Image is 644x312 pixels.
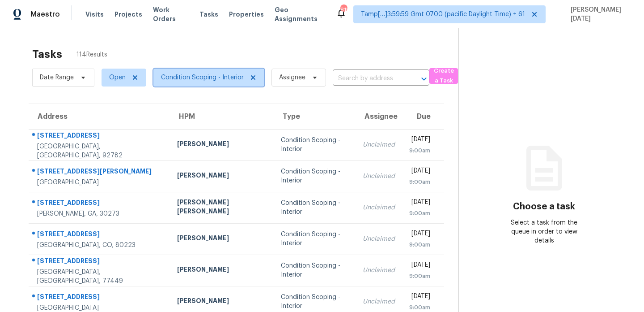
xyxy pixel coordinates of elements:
span: Create a Task [434,66,453,87]
div: [DATE] [409,260,430,272]
div: Condition Scoping - Interior [281,199,348,217]
div: [STREET_ADDRESS] [37,198,163,209]
div: Condition Scoping - Interior [281,293,348,311]
div: [PERSON_NAME], GA, 30273 [37,209,163,218]
button: Open [418,73,430,85]
div: Unclaimed [363,266,395,275]
div: 9:00am [409,146,430,155]
div: [STREET_ADDRESS] [37,131,163,142]
div: [PERSON_NAME] [177,296,267,308]
div: 9:00am [409,178,430,186]
div: [DATE] [409,229,430,240]
div: Condition Scoping - Interior [281,261,348,279]
div: Select a task from the queue in order to view details [501,218,587,245]
div: 9:00am [409,272,430,281]
span: 114 Results [76,50,107,59]
div: [GEOGRAPHIC_DATA], [GEOGRAPHIC_DATA], 77449 [37,268,163,286]
span: Date Range [40,73,74,82]
div: [PERSON_NAME] [PERSON_NAME] [177,198,267,218]
div: Condition Scoping - Interior [281,136,348,154]
th: Due [402,104,444,129]
div: 9:00am [409,240,430,249]
span: Tamp[…]3:59:59 Gmt 0700 (pacific Daylight Time) + 61 [361,10,525,19]
button: Create a Task [429,68,458,84]
span: Maestro [30,10,60,19]
div: [DATE] [409,135,430,146]
div: [GEOGRAPHIC_DATA], CO, 80223 [37,241,163,250]
div: [PERSON_NAME] [177,139,267,151]
div: [STREET_ADDRESS][PERSON_NAME] [37,167,163,178]
span: Assignee [279,73,305,82]
span: Tasks [199,11,218,17]
th: Assignee [356,104,402,129]
div: Unclaimed [363,203,395,212]
div: [DATE] [409,198,430,209]
span: Open [109,73,126,82]
th: HPM [170,104,274,129]
div: [PERSON_NAME] [177,265,267,276]
span: Projects [114,10,142,19]
div: [STREET_ADDRESS] [37,292,163,303]
div: [PERSON_NAME] [177,234,267,245]
div: [GEOGRAPHIC_DATA] [37,178,163,187]
div: [DATE] [409,292,430,303]
span: [PERSON_NAME][DATE] [567,5,631,23]
input: Search by address [333,72,404,86]
span: Geo Assignments [275,5,326,23]
div: [GEOGRAPHIC_DATA], [GEOGRAPHIC_DATA], 92782 [37,142,163,160]
div: Condition Scoping - Interior [281,167,348,185]
div: Unclaimed [363,172,395,181]
div: Unclaimed [363,297,395,306]
div: [PERSON_NAME] [177,171,267,182]
h3: Choose a task [513,202,575,211]
div: 9:00am [409,209,430,218]
div: Condition Scoping - Interior [281,230,348,248]
div: [STREET_ADDRESS] [37,256,163,268]
div: 819 [340,5,347,14]
div: [DATE] [409,166,430,178]
th: Type [274,104,355,129]
span: Work Orders [153,5,189,23]
span: Condition Scoping - Interior [161,73,244,82]
div: Unclaimed [363,140,395,149]
span: Properties [229,10,264,19]
div: Unclaimed [363,234,395,243]
span: Visits [85,10,104,19]
div: 9:00am [409,303,430,312]
div: [STREET_ADDRESS] [37,230,163,241]
th: Address [29,104,170,129]
h2: Tasks [32,50,62,59]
